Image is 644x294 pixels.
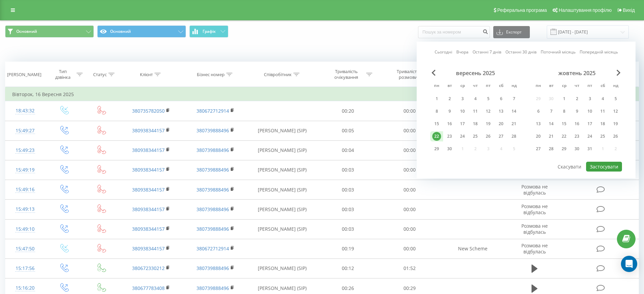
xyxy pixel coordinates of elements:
[532,119,545,129] div: пн 13 жовт 2025 р.
[583,144,596,154] div: пт 31 жовт 2025 р.
[493,26,530,38] button: Експорт
[583,131,596,141] div: пт 24 жовт 2025 р.
[379,101,441,121] td: 00:00
[445,119,454,128] div: 16
[458,94,467,103] div: 3
[623,7,635,13] span: Вихід
[507,119,520,129] div: нд 21 вер 2025 р.
[573,119,581,128] div: 16
[558,144,570,154] div: ср 29 жовт 2025 р.
[317,160,379,180] td: 00:03
[132,245,165,252] a: 380938344157
[573,132,581,141] div: 23
[611,94,620,103] div: 5
[443,94,456,104] div: вт 2 вер 2025 р.
[432,94,441,103] div: 1
[583,106,596,116] div: пт 10 жовт 2025 р.
[596,94,609,104] div: сб 4 жовт 2025 р.
[545,119,558,129] div: вт 14 жовт 2025 р.
[585,119,594,128] div: 17
[534,132,543,141] div: 20
[140,72,153,77] div: Клієнт
[585,132,594,141] div: 24
[586,162,622,172] button: Застосувати
[379,200,441,219] td: 00:00
[572,81,582,91] abbr: четвер
[317,101,379,121] td: 00:20
[609,94,622,104] div: нд 5 жовт 2025 р.
[470,81,480,91] abbr: четвер
[573,94,581,103] div: 2
[196,265,229,271] a: 380739888496
[534,119,543,128] div: 13
[532,106,545,116] div: пн 6 жовт 2025 р.
[570,131,583,141] div: чт 23 жовт 2025 р.
[505,49,537,55] a: Останні 30 днів
[317,121,379,140] td: 00:05
[445,132,454,141] div: 23
[558,119,570,129] div: ср 15 жовт 2025 р.
[469,106,482,116] div: чт 11 вер 2025 р.
[497,132,505,141] div: 27
[196,206,229,212] a: 380739888496
[560,94,568,103] div: 1
[573,144,581,153] div: 30
[585,107,594,116] div: 10
[609,131,622,141] div: нд 26 жовт 2025 р.
[484,107,493,116] div: 12
[432,144,441,153] div: 29
[558,131,570,141] div: ср 22 жовт 2025 р.
[570,144,583,154] div: чт 30 жовт 2025 р.
[317,239,379,258] td: 00:19
[541,49,576,55] a: Поточний місяць
[443,144,456,154] div: вт 30 вер 2025 р.
[16,29,37,34] span: Основний
[560,144,568,153] div: 29
[598,119,607,128] div: 18
[534,144,543,153] div: 27
[533,81,543,91] abbr: понеділок
[5,25,94,38] button: Основний
[248,160,317,180] td: [PERSON_NAME] (SIP)
[379,160,441,180] td: 00:00
[418,26,490,38] input: Пошук за номером
[532,144,545,154] div: пн 27 жовт 2025 р.
[132,206,165,212] a: 380938344157
[196,285,229,291] a: 380739888496
[132,147,165,153] a: 380938344157
[510,132,518,141] div: 28
[12,203,38,216] div: 15:49:13
[547,144,556,153] div: 28
[196,127,229,134] a: 380739888496
[617,70,621,76] span: Next Month
[545,144,558,154] div: вт 28 жовт 2025 р.
[497,7,547,13] span: Реферальна програма
[445,107,454,116] div: 9
[598,107,607,116] div: 11
[456,131,469,141] div: ср 24 вер 2025 р.
[132,265,165,271] a: 380672330212
[445,144,454,153] div: 30
[430,106,443,116] div: пн 8 вер 2025 р.
[495,106,507,116] div: сб 13 вер 2025 р.
[560,132,568,141] div: 22
[580,49,618,55] a: Попередній місяць
[379,140,441,160] td: 00:00
[12,242,38,255] div: 15:47:50
[484,119,493,128] div: 19
[132,226,165,232] a: 380938344157
[570,119,583,129] div: чт 16 жовт 2025 р.
[189,25,228,38] button: Графік
[585,144,594,153] div: 31
[444,81,455,91] abbr: вівторок
[317,180,379,200] td: 00:03
[196,108,229,114] a: 380672712914
[598,94,607,103] div: 4
[573,107,581,116] div: 9
[317,140,379,160] td: 00:04
[585,94,594,103] div: 3
[560,107,568,116] div: 8
[507,131,520,141] div: нд 28 вер 2025 р.
[609,106,622,116] div: нд 12 жовт 2025 р.
[484,94,493,103] div: 5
